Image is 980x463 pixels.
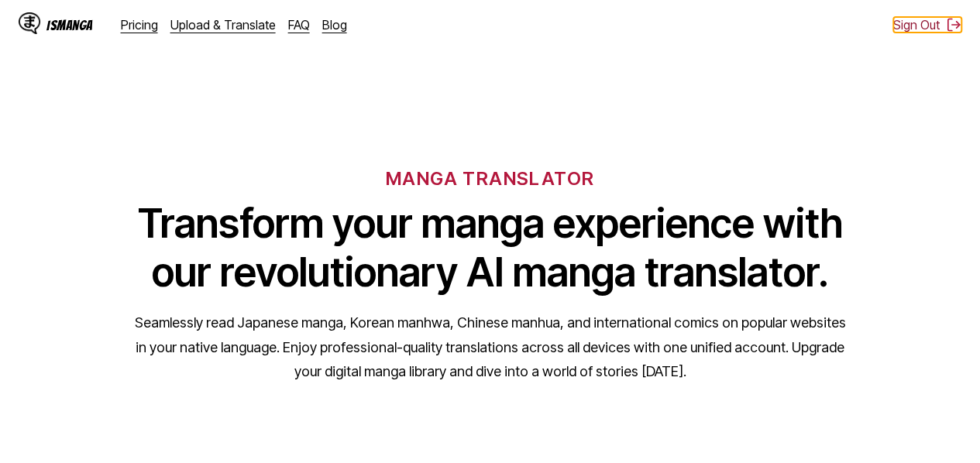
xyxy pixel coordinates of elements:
[288,17,310,33] a: FAQ
[121,17,158,33] a: Pricing
[322,17,347,33] a: Blog
[946,17,961,33] img: Sign out
[386,167,594,190] h6: MANGA TRANSLATOR
[134,199,847,297] h1: Transform your manga experience with our revolutionary AI manga translator.
[19,12,40,34] img: IsManga Logo
[893,17,961,33] button: Sign Out
[19,12,121,37] a: IsManga LogoIsManga
[46,18,93,33] div: IsManga
[170,17,276,33] a: Upload & Translate
[134,310,847,384] p: Seamlessly read Japanese manga, Korean manhwa, Chinese manhua, and international comics on popula...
